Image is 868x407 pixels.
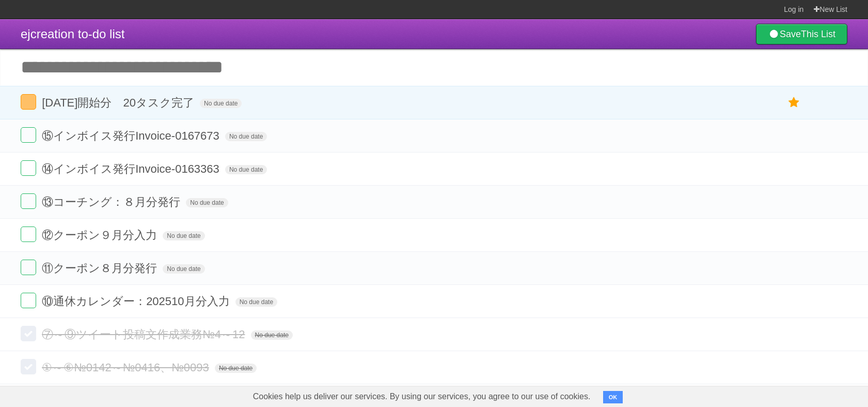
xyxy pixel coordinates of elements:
span: ⑭インボイス発行Invoice-0163363 [42,162,222,175]
span: [DATE]開始分 20タスク完了 [42,96,197,109]
span: ejcreation to-do list [21,27,124,41]
span: No due date [163,264,204,274]
label: Done [21,94,36,110]
span: No due date [225,132,267,141]
span: No due date [225,165,267,174]
label: Done [21,260,36,275]
span: Cookies help us deliver our services. By using our services, you agree to our use of cookies. [243,386,601,407]
span: No due date [215,364,257,373]
span: No due date [186,198,228,207]
span: ①～⑥№0142～№0416、№0093 [42,361,212,374]
span: ⑩通休カレンダー：202510月分入力 [42,295,232,308]
span: No due date [235,297,277,307]
span: ⑬コーチング：８月分発行 [42,195,183,208]
span: ⑮インボイス発行Invoice-0167673 [42,129,222,142]
span: No due date [163,231,204,240]
label: Done [21,127,36,143]
label: Done [21,193,36,209]
label: Done [21,227,36,242]
span: ⑦～⑨ツイート投稿文作成業務№4～12 [42,328,247,341]
label: Done [21,293,36,308]
label: Done [21,160,36,176]
a: SaveThis List [756,24,847,44]
button: OK [603,391,623,403]
label: Star task [784,94,804,111]
b: This List [801,29,835,39]
label: Done [21,326,36,341]
label: Done [21,359,36,374]
span: ⑫クーポン９月分入力 [42,229,160,242]
span: ⑪クーポン８月分発行 [42,262,160,275]
span: No due date [251,330,293,340]
span: No due date [200,99,242,108]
